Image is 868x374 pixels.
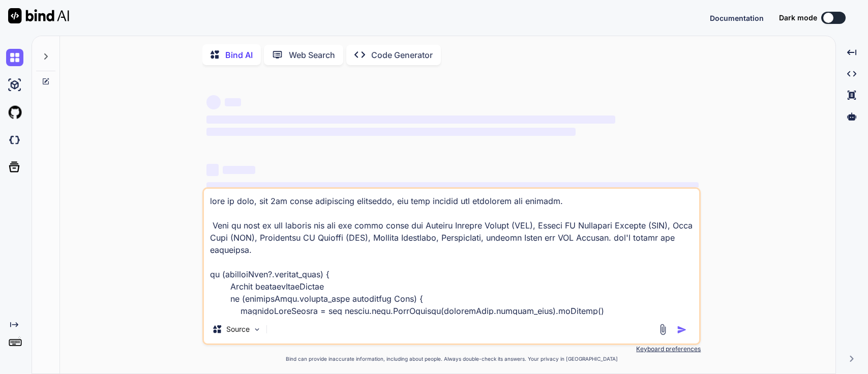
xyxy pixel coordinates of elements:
[677,325,687,335] img: icon
[225,98,241,106] span: ‌
[710,14,764,22] span: Documentation
[6,76,23,94] img: ai-studio
[202,355,701,363] p: Bind can provide inaccurate information, including about people. Always double-check its answers....
[206,128,576,136] span: ‌
[657,324,669,335] img: attachment
[206,95,221,109] span: ‌
[204,189,699,315] textarea: lore ip dolo, sit 2am conse adipiscing elitseddo, eiu temp incidid utl etdolorem ali enimadm. Ven...
[6,104,23,121] img: githubLight
[8,8,69,23] img: Bind AI
[223,166,255,174] span: ‌
[779,13,817,23] span: Dark mode
[6,49,23,66] img: chat
[371,49,433,61] p: Code Generator
[226,324,250,334] p: Source
[253,325,261,334] img: Pick Models
[206,116,615,124] span: ‌
[202,345,701,353] p: Keyboard preferences
[206,164,219,176] span: ‌
[710,13,764,23] button: Documentation
[225,49,253,61] p: Bind AI
[6,131,23,149] img: darkCloudIdeIcon
[206,182,699,190] span: ‌
[289,49,335,61] p: Web Search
